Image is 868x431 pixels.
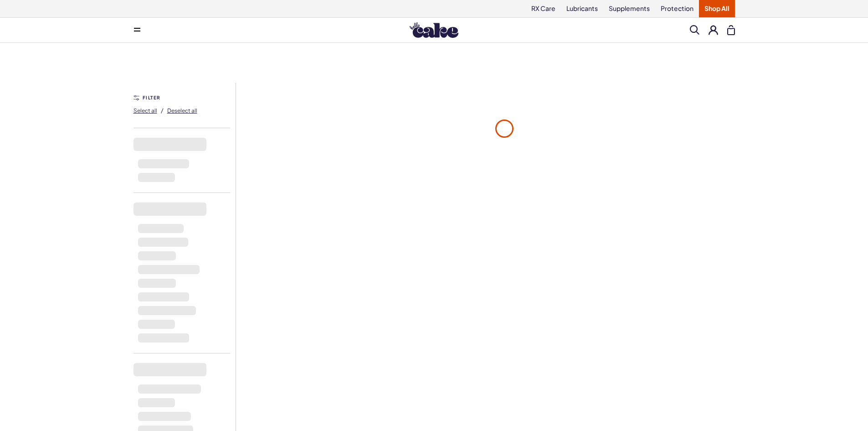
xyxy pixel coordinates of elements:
[167,107,197,114] span: Deselect all
[134,103,157,118] button: Select all
[134,107,157,114] span: Select all
[410,22,458,38] img: Hello Cake
[167,103,197,118] button: Deselect all
[161,106,164,114] span: /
